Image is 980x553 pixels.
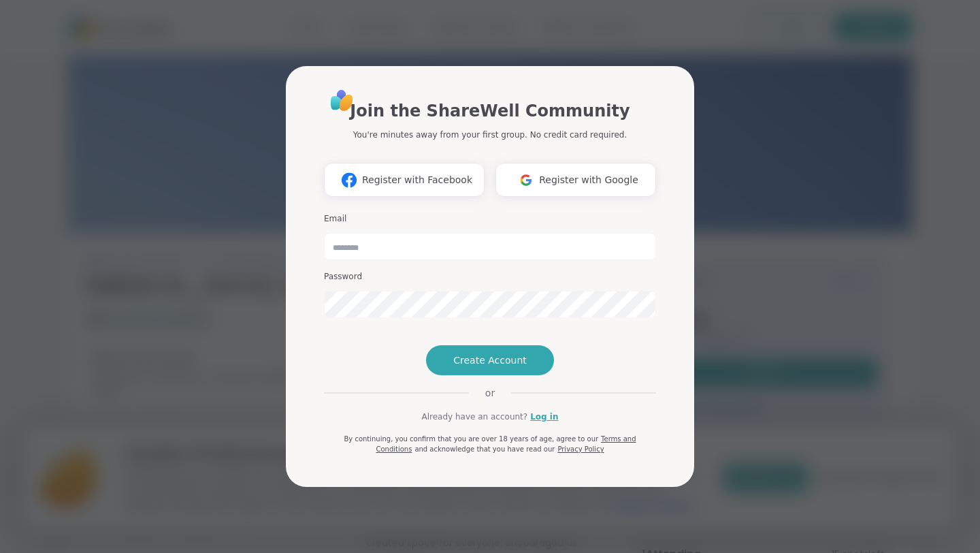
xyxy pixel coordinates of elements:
span: Create Account [453,353,527,367]
h1: Join the ShareWell Community [350,99,630,123]
h3: Password [324,271,656,283]
a: Privacy Policy [557,445,604,453]
button: Register with Google [495,163,656,197]
img: ShareWell Logomark [513,168,539,193]
span: Already have an account? [421,411,527,423]
img: ShareWell Logomark [336,168,362,193]
img: ShareWell Logo [327,85,357,116]
h3: Email [324,213,656,225]
p: You're minutes away from your first group. No credit card required. [353,129,627,141]
a: Log in [530,411,558,423]
span: Register with Facebook [362,173,472,187]
span: or [469,386,511,400]
a: Terms and Conditions [376,435,636,453]
span: Register with Google [539,173,638,187]
button: Create Account [426,345,554,375]
button: Register with Facebook [324,163,485,197]
span: and acknowledge that you have read our [414,445,555,453]
span: By continuing, you confirm that you are over 18 years of age, agree to our [344,435,598,443]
